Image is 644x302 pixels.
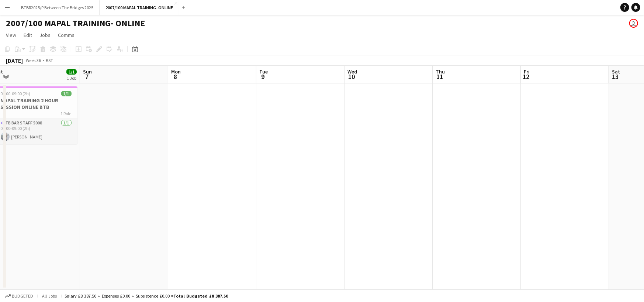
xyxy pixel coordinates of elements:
span: View [6,32,16,38]
h1: 2007/100 MAPAL TRAINING- ONLINE [6,18,145,29]
app-user-avatar: Amy Cane [629,19,638,28]
span: Budgeted [12,294,33,299]
button: 2007/100 MAPAL TRAINING- ONLINE [100,0,179,15]
a: Comms [55,30,77,40]
a: Edit [21,30,35,40]
span: All jobs [41,293,58,299]
button: Budgeted [4,292,34,300]
span: Comms [58,32,75,38]
button: BTBR2025/P Between The Bridges 2025 [15,0,100,15]
div: BST [46,58,53,63]
span: Total Budgeted £8 387.50 [173,293,228,299]
span: Jobs [39,32,51,38]
a: Jobs [37,30,53,40]
span: Edit [24,32,32,38]
div: Salary £8 387.50 + Expenses £0.00 + Subsistence £0.00 = [65,293,228,299]
a: View [3,30,19,40]
div: [DATE] [6,57,23,64]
